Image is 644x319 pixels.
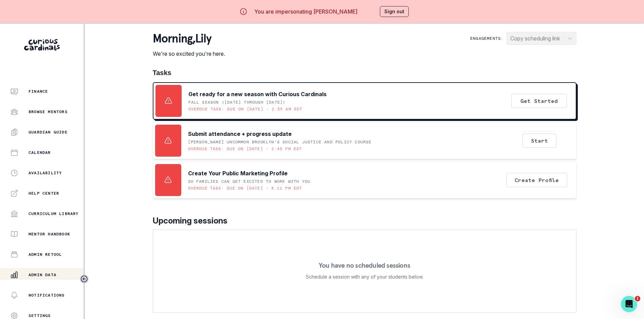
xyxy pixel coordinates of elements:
p: Overdue task: Due on [DATE] • 8:11 PM EDT [188,185,302,191]
iframe: Intercom live chat [621,296,637,312]
p: Guardian Guide [29,129,68,135]
p: Schedule a session with any of your students below. [306,273,423,281]
p: Help Center [29,191,59,196]
p: morning , Lily [153,32,225,46]
button: Sign out [380,6,409,17]
p: Notifications [29,293,65,298]
p: Browse Mentors [29,109,68,114]
p: Mentor Handbook [29,231,70,237]
p: Settings [29,313,51,318]
p: Admin Data [29,272,56,278]
p: Admin Retool [29,252,62,257]
p: Calendar [29,150,51,155]
p: Submit attendance + progress update [188,130,292,138]
p: Overdue task: Due on [DATE] • 2:45 PM EST [188,146,302,152]
p: Upcoming sessions [153,215,576,227]
p: SO FAMILIES CAN GET EXCITED TO WORK WITH YOU [188,179,311,184]
button: Create Profile [506,173,567,187]
p: Availability [29,170,62,176]
p: Overdue task: Due on [DATE] • 2:59 AM EDT [188,106,302,112]
p: Fall Season ([DATE] through [DATE]) [188,100,286,105]
span: 1 [635,296,640,301]
p: Engagements: [470,36,503,41]
p: Curriculum Library [29,211,79,216]
img: Curious Cardinals Logo [24,39,60,51]
p: Create Your Public Marketing Profile [188,169,288,177]
p: You have no scheduled sessions [319,262,410,269]
p: Finance [29,89,48,94]
p: Get ready for a new season with Curious Cardinals [188,90,327,98]
p: You are impersonating [PERSON_NAME] [254,7,357,16]
p: [PERSON_NAME] UNCOMMON Brooklyn's Social Justice and Policy Course [188,139,372,145]
h1: Tasks [153,69,576,77]
button: Toggle sidebar [80,274,89,283]
button: Get Started [511,94,567,108]
p: We're so excited you're here. [153,50,225,58]
button: Start [522,134,556,148]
